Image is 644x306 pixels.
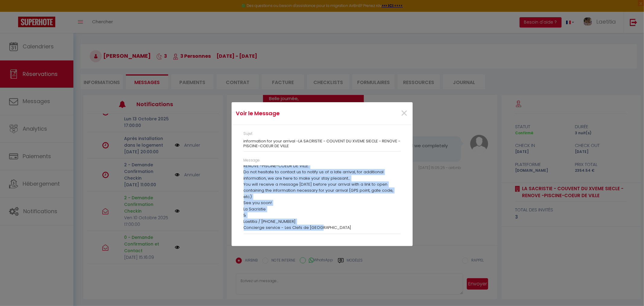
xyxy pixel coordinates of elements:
p: You will receive a message [DATE] before your arrival with a link to open containing the informat... [244,181,401,200]
p: & [244,212,401,218]
label: Sujet [244,131,253,137]
h3: information for your arrival -LA SACRISTIE - COUVENT DU XVEME SIECLE - RENOVE -PISCINE-COEUR DE V... [244,139,401,148]
p: Concierge service - Les Clefs de [GEOGRAPHIC_DATA] [244,225,401,231]
p: La Sacristie [244,206,401,212]
p: See you soon! [244,200,401,206]
button: Close [401,107,408,120]
span: × [401,104,408,122]
label: Message [244,158,260,163]
p: Laetitia / [PHONE_NUMBER] [244,219,401,225]
h4: Voir le Message [236,109,348,118]
p: Do not hesitate to contact us to notify us of a late arrival, for additional information, we are ... [244,169,401,181]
